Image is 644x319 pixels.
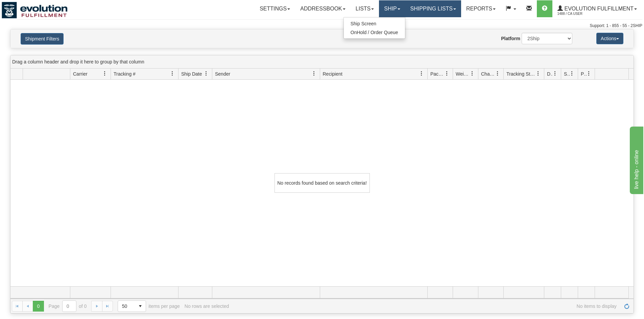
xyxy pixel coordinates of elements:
span: Ship Screen [351,21,376,26]
span: Charge [481,71,495,77]
span: Weight [456,71,470,77]
a: Reports [461,0,501,17]
label: Platform [501,35,520,42]
div: grid grouping header [10,55,634,69]
button: Actions [596,33,623,44]
a: Addressbook [295,0,351,17]
button: Shipment Filters [21,33,64,45]
span: Delivery Status [547,71,553,77]
div: Support: 1 - 855 - 55 - 2SHIP [2,23,642,29]
a: Ship [379,0,405,17]
span: Page sizes drop down [118,300,146,312]
a: Ship Date filter column settings [200,68,212,79]
span: Packages [430,71,445,77]
span: Carrier [73,71,88,77]
a: Shipment Issues filter column settings [566,68,578,79]
a: Carrier filter column settings [99,68,111,79]
span: 1488 / CA User [557,10,608,17]
span: Page 0 [33,301,44,312]
span: Pickup Status [581,71,587,77]
div: No rows are selected [185,303,229,309]
span: 50 [122,303,131,310]
a: Weight filter column settings [467,68,478,79]
a: Tracking Status filter column settings [532,68,544,79]
span: items per page [118,300,180,312]
a: Settings [255,0,295,17]
div: live help - online [5,4,63,12]
span: Recipient [323,71,342,77]
a: Evolution Fulfillment 1488 / CA User [552,0,642,17]
span: Ship Date [181,71,202,77]
span: OnHold / Order Queue [351,30,398,35]
span: Page of 0 [49,300,87,312]
a: Ship Screen [344,19,405,28]
a: Delivery Status filter column settings [549,68,561,79]
a: Lists [351,0,379,17]
a: Tracking # filter column settings [167,68,178,79]
span: No items to display [234,303,617,309]
span: Tracking # [114,71,136,77]
a: Packages filter column settings [441,68,453,79]
span: Tracking Status [506,71,536,77]
a: Sender filter column settings [308,68,320,79]
a: Recipient filter column settings [416,68,427,79]
div: No records found based on search criteria! [275,173,370,193]
a: OnHold / Order Queue [344,28,405,37]
a: Pickup Status filter column settings [583,68,595,79]
span: Sender [215,71,230,77]
a: Charge filter column settings [492,68,503,79]
img: logo1488.jpg [2,2,68,19]
iframe: chat widget [628,125,643,194]
a: Refresh [621,301,632,312]
span: select [135,301,146,312]
span: Evolution Fulfillment [563,6,634,11]
a: Shipping lists [405,0,461,17]
span: Shipment Issues [564,71,570,77]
